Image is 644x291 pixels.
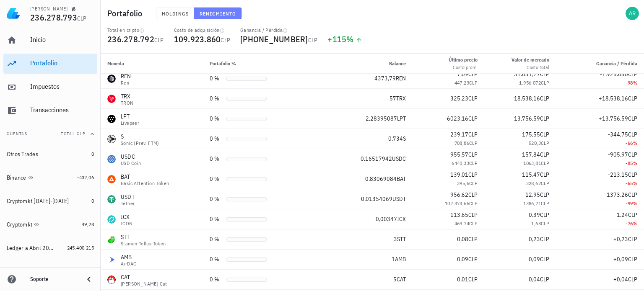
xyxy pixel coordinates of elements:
[522,131,540,138] span: 175,55
[121,112,139,121] div: LPT
[121,213,133,221] div: ICX
[396,95,406,102] span: TRX
[392,195,406,203] span: USDT
[563,199,637,208] div: -99
[107,215,116,224] div: ICX-icon
[121,100,134,106] div: TRON
[346,33,353,45] span: %
[3,124,97,144] button: CuentasTotal CLP
[452,160,469,166] span: 6440,33
[447,115,468,122] span: 6023,16
[608,131,628,138] span: -344,75
[308,36,318,44] span: CLP
[107,7,146,20] h1: Portafolio
[468,171,478,178] span: CLP
[468,95,478,102] span: CLP
[633,220,637,227] span: %
[61,131,86,136] span: Total CLP
[540,276,549,283] span: CLP
[390,95,396,102] span: 57
[541,140,549,146] span: CLP
[30,12,77,23] span: 236.278.793
[121,152,141,161] div: USDC
[82,221,94,227] span: 49,28
[107,195,116,203] div: USDT-icon
[469,220,478,227] span: CLP
[628,171,637,178] span: CLP
[3,100,97,121] a: Transacciones
[7,174,26,181] div: Binance
[210,155,223,163] div: 0 %
[392,155,406,162] span: USDC
[121,121,139,126] div: Livepeer
[563,139,637,147] div: -66
[628,131,637,138] span: CLP
[613,255,628,263] span: +0,09
[556,54,644,74] th: Ganancia / Pérdida: Sin ordenar. Pulse para ordenar de forma ascendente.
[91,198,94,204] span: 0
[7,151,38,158] div: Otros Trades
[469,140,478,146] span: CLP
[450,95,468,102] span: 325,23
[633,180,637,186] span: %
[529,276,540,283] span: 0,04
[156,8,195,19] button: Holdings
[457,255,468,263] span: 0,09
[468,211,478,219] span: CLP
[628,70,637,78] span: CLP
[628,115,637,122] span: CLP
[30,276,77,283] div: Soporte
[529,255,540,263] span: 0,09
[454,140,469,146] span: 708,86
[454,80,469,86] span: 447,23
[468,235,478,243] span: CLP
[3,167,97,188] a: Binance -432,06
[3,30,97,50] a: Inicio
[393,276,397,283] span: 5
[457,180,469,186] span: 395,6
[469,80,478,86] span: CLP
[121,261,137,266] div: AirDAO
[540,70,549,78] span: CLP
[107,235,116,244] div: STT-icon
[210,94,223,103] div: 0 %
[541,180,549,186] span: CLP
[600,70,628,78] span: -1.925.040
[210,74,223,83] div: 0 %
[77,174,94,180] span: -432,06
[77,15,87,22] span: CLP
[397,215,406,223] span: ICX
[221,36,230,44] span: CLP
[240,27,317,33] div: Ganancia / Pérdida
[3,144,97,164] a: Otros Trades 0
[107,175,116,183] div: BAT-icon
[174,33,221,45] span: 109.923.860
[107,95,116,103] div: TRX-icon
[628,255,637,263] span: CLP
[91,151,94,157] span: 0
[628,235,637,243] span: CLP
[210,255,223,264] div: 0 %
[107,155,116,163] div: USDC-icon
[628,276,637,283] span: CLP
[107,255,116,264] div: AMB-icon
[210,195,223,203] div: 0 %
[450,131,468,138] span: 239,17
[121,193,135,201] div: USDT
[563,219,637,228] div: -76
[389,60,406,67] span: Balance
[361,155,392,162] span: 0,16517942
[449,56,478,64] div: Último precio
[454,220,469,227] span: 469,74
[468,151,478,158] span: CLP
[107,60,124,67] span: Moneda
[396,75,406,82] span: REN
[468,276,478,283] span: CLP
[563,159,637,167] div: -85
[457,70,468,78] span: 7,09
[403,135,406,142] span: S
[154,36,164,44] span: CLP
[107,33,154,45] span: 236.278.792
[512,56,549,64] div: Valor de mercado
[161,10,189,17] span: Holdings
